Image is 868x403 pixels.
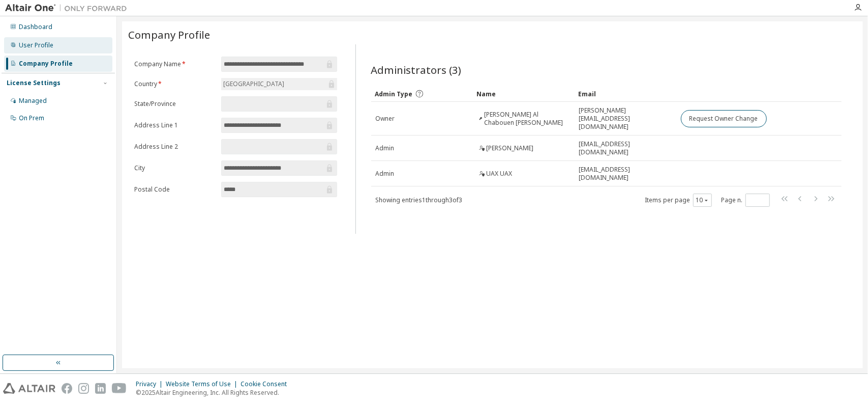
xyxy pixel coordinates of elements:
span: [EMAIL_ADDRESS][DOMAIN_NAME] [579,166,672,182]
div: Cookie Consent [241,380,293,388]
button: 10 [696,196,709,204]
button: Request Owner Change [681,110,767,127]
span: Showing entries 1 through 3 of 3 [376,196,463,204]
span: Company Profile [128,28,210,42]
label: Country [134,80,215,88]
label: State/Province [134,100,215,108]
div: Managed [19,97,47,105]
label: Address Line 2 [134,143,215,151]
div: [GEOGRAPHIC_DATA] [222,78,286,90]
span: [EMAIL_ADDRESS][DOMAIN_NAME] [579,140,672,156]
img: linkedin.svg [95,383,106,394]
div: Website Terms of Use [166,380,241,388]
div: On Prem [19,114,44,122]
label: City [134,164,215,172]
div: Company Profile [19,60,73,68]
div: Email [579,86,672,102]
span: Page n. [721,194,770,207]
div: Name [477,86,571,102]
div: Privacy [136,380,166,388]
div: Dashboard [19,23,52,31]
label: Address Line 1 [134,121,215,129]
label: Company Name [134,60,215,68]
img: altair_logo.svg [3,383,55,394]
span: Administrators (3) [371,63,462,77]
span: [PERSON_NAME][EMAIL_ADDRESS][DOMAIN_NAME] [579,106,672,131]
div: [GEOGRAPHIC_DATA] [221,78,337,90]
img: facebook.svg [62,383,72,394]
span: Owner [376,115,395,123]
div: License Settings [7,79,61,87]
span: Admin [376,144,395,152]
div: User Profile [19,41,53,49]
span: Admin Type [375,90,413,98]
span: [PERSON_NAME] [487,144,534,152]
span: Items per page [645,194,712,207]
p: © 2025 Altair Engineering, Inc. All Rights Reserved. [136,388,293,397]
span: UAX UAX [487,170,513,178]
img: Altair One [5,3,132,13]
span: [PERSON_NAME] Al Chabouen [PERSON_NAME] [484,111,570,127]
img: youtube.svg [112,383,127,394]
span: Admin [376,170,395,178]
img: instagram.svg [78,383,89,394]
label: Postal Code [134,185,215,194]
